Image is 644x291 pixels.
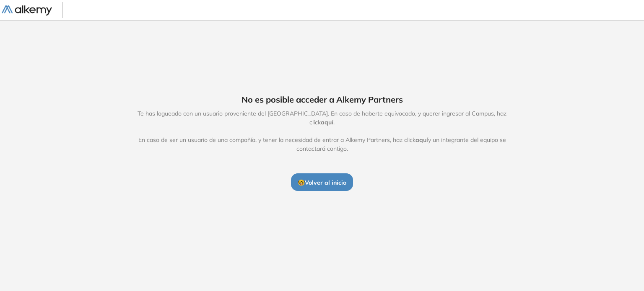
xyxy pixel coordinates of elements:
[241,93,403,106] span: No es posible acceder a Alkemy Partners
[321,118,333,126] span: aquí
[298,179,346,186] span: 🤓 Volver al inicio
[2,5,52,16] img: Logo
[415,136,428,144] span: aquí
[129,109,515,153] span: Te has logueado con un usuario proveniente del [GEOGRAPHIC_DATA]. En caso de haberte equivocado, ...
[291,173,353,191] button: 🤓Volver al inicio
